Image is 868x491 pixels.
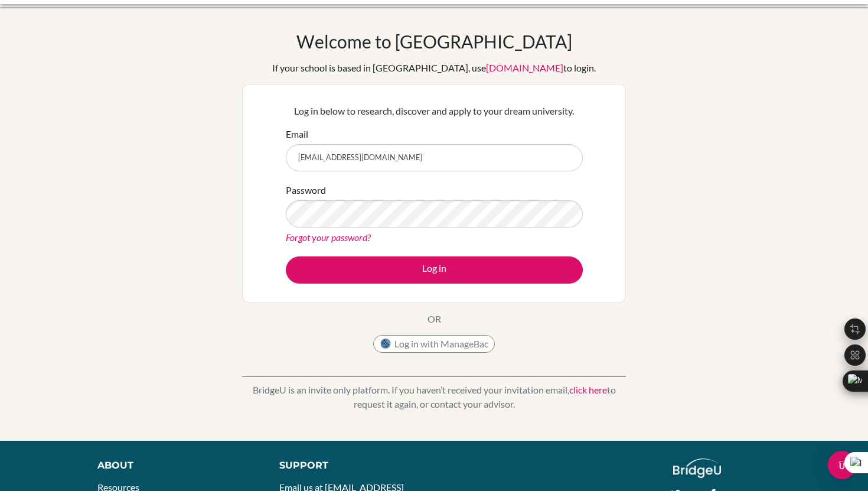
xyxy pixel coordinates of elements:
[286,183,326,197] label: Password
[673,459,721,478] img: logo_white@2x-f4f0deed5e89b7ecb1c2cc34c3e3d731f90f0f143d5ea2071677605dd97b5244.png
[279,459,422,473] div: Support
[828,451,856,479] div: Open Intercom Messenger
[286,232,371,243] a: Forgot your password?
[296,31,572,52] h1: Welcome to [GEOGRAPHIC_DATA]
[286,104,583,118] p: Log in below to research, discover and apply to your dream university.
[373,335,495,353] button: Log in with ManageBac
[428,312,441,326] p: OR
[286,127,308,141] label: Email
[286,256,583,284] button: Log in
[242,383,626,411] p: BridgeU is an invite only platform. If you haven’t received your invitation email, to request it ...
[486,62,563,73] a: [DOMAIN_NAME]
[569,384,607,395] a: click here
[97,459,253,473] div: About
[272,61,596,75] div: If your school is based in [GEOGRAPHIC_DATA], use to login.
